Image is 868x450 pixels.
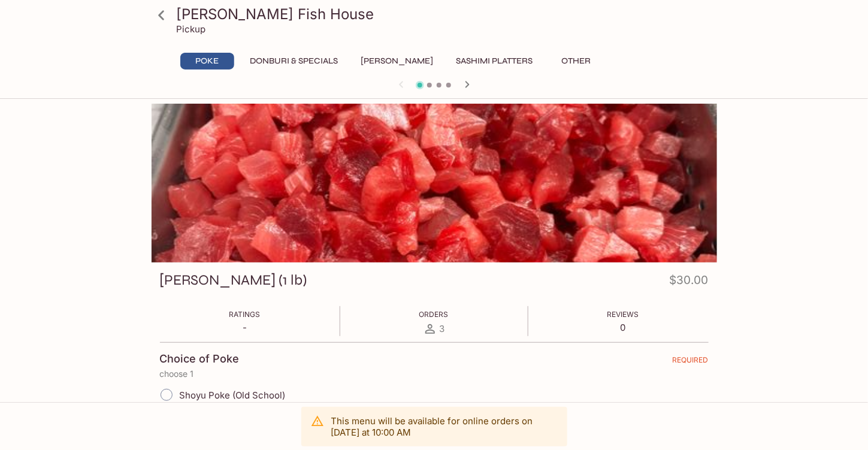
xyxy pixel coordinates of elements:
[152,104,717,262] div: Ahi Poke (1 lb)
[160,352,240,366] h4: Choice of Poke
[670,271,709,294] h4: $30.00
[440,323,445,334] span: 3
[549,53,603,70] button: Other
[180,53,234,70] button: Poke
[607,322,639,333] p: 0
[229,310,261,319] span: Ratings
[355,53,440,70] button: [PERSON_NAME]
[244,53,345,70] button: Donburi & Specials
[331,415,558,438] p: This menu will be available for online orders on [DATE] at 10:00 AM
[160,369,709,379] p: choose 1
[160,271,307,289] h3: [PERSON_NAME] (1 lb)
[450,53,540,70] button: Sashimi Platters
[607,310,639,319] span: Reviews
[673,355,709,369] span: REQUIRED
[419,310,449,319] span: Orders
[177,5,712,23] h3: [PERSON_NAME] Fish House
[180,389,286,401] span: Shoyu Poke (Old School)
[177,23,206,35] p: Pickup
[229,322,261,333] p: -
